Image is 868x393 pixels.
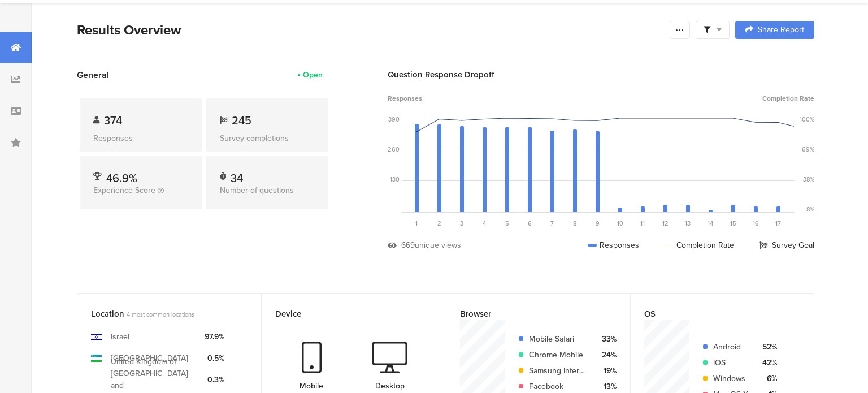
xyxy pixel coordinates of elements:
div: 6% [757,373,777,385]
div: Israel [111,331,129,343]
span: Completion Rate [762,93,814,103]
div: 69% [802,145,814,154]
div: Browser [460,308,598,320]
div: Responses [588,239,639,251]
span: 7 [550,219,554,228]
div: 100% [800,115,814,124]
div: 260 [388,145,400,154]
span: 374 [104,112,122,129]
span: General [77,68,109,81]
div: [GEOGRAPHIC_DATA] [111,352,188,364]
div: 24% [597,349,617,361]
span: 10 [617,219,623,228]
span: 3 [460,219,463,228]
span: 1 [415,219,418,228]
div: Facebook [529,381,588,392]
div: 669 [401,239,415,251]
div: Open [303,69,323,81]
span: Share Report [758,26,804,34]
div: Mobile Safari [529,333,588,345]
div: 38% [803,175,814,184]
span: 16 [753,219,759,228]
span: 4 most common locations [127,310,194,319]
div: Chrome Mobile [529,349,588,361]
div: Results Overview [77,20,664,40]
div: 13% [597,381,617,392]
div: Location [91,308,229,320]
div: Survey completions [220,132,315,144]
span: 17 [775,219,781,228]
div: Question Response Dropoff [388,68,814,81]
span: 9 [596,219,600,228]
div: 42% [757,357,777,369]
div: 97.9% [205,331,224,343]
span: Experience Score [93,184,155,196]
span: 13 [685,219,691,228]
div: Desktop [375,380,405,392]
span: 6 [528,219,532,228]
div: Android [713,341,748,353]
div: 19% [597,365,617,377]
span: 4 [483,219,486,228]
div: 0.3% [205,374,224,386]
span: 11 [640,219,645,228]
div: 52% [757,341,777,353]
div: 0.5% [205,352,224,364]
span: Number of questions [220,184,294,196]
span: 5 [505,219,509,228]
span: 2 [437,219,441,228]
span: Responses [388,93,422,103]
span: 14 [708,219,713,228]
div: iOS [713,357,748,369]
span: 8 [573,219,576,228]
div: 33% [597,333,617,345]
div: 130 [390,175,400,184]
div: unique views [415,239,461,251]
span: 46.9% [106,170,137,187]
div: Windows [713,373,748,385]
div: 390 [388,115,400,124]
div: Survey Goal [759,239,814,251]
div: Samsung Internet [529,365,588,377]
div: Mobile [300,380,323,392]
div: Device [275,308,413,320]
div: 34 [231,170,243,181]
span: 245 [232,112,251,129]
div: OS [644,308,782,320]
div: Completion Rate [665,239,734,251]
div: 8% [806,205,814,214]
span: 15 [730,219,736,228]
span: 12 [662,219,669,228]
div: Responses [93,132,188,144]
